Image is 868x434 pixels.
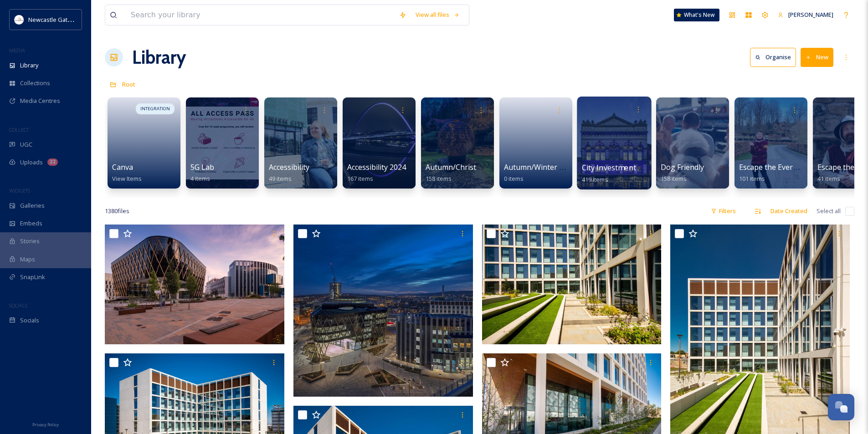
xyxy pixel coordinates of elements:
span: Newcastle Gateshead Initiative [28,15,112,24]
span: [PERSON_NAME] [788,10,833,19]
span: 1380 file s [105,207,129,215]
span: 158 items [426,174,452,183]
a: Dog Friendly158 items [661,163,704,183]
span: Embeds [20,219,42,228]
span: 41 items [817,174,840,183]
span: Escape the Everyday 2022 [739,162,827,172]
a: Autumn/Winter Partner Submissions 20250 items [504,163,649,183]
span: Galleries [20,201,45,210]
button: Organise [750,48,796,66]
span: Media Centres [20,97,60,105]
div: 22 [47,158,58,166]
div: Filters [706,202,740,220]
span: WIDGETS [9,187,30,194]
span: Uploads [20,158,43,167]
img: DqD9wEUd_400x400.jpg [15,15,24,24]
a: INTEGRATIONCanvaView Items [105,93,183,189]
span: Dog Friendly [661,162,704,172]
span: SnapLink [20,273,45,281]
a: City Investment Images419 items [582,163,664,184]
span: 419 items [582,175,608,183]
span: 158 items [661,174,687,183]
span: UGC [20,140,32,149]
span: 4 items [190,174,210,183]
span: MEDIA [9,47,25,54]
span: Maps [20,255,35,264]
a: [PERSON_NAME] [773,6,838,24]
a: What's New [674,9,719,21]
a: Root [122,79,135,90]
button: Open Chat [828,394,854,420]
a: 5G Lab4 items [190,163,214,183]
span: 0 items [504,174,524,183]
span: Accessibility 2024 [347,162,406,172]
img: Helix 090120200 - Credit Graeme Peacock.jpg [293,225,473,397]
span: 167 items [347,174,373,183]
span: Library [20,61,38,70]
input: Search your library [126,5,395,25]
button: New [801,48,833,66]
a: Organise [750,48,801,66]
span: Root [122,80,135,88]
span: Autumn/Christmas Campaign 25 [426,162,537,172]
span: Stories [20,237,40,245]
a: Library [132,44,186,71]
a: Accessibility49 items [269,163,309,183]
span: City Investment Images [582,163,664,173]
span: Privacy Policy [32,422,59,428]
a: Escape the Everyday 2022101 items [739,163,827,183]
span: 49 items [269,174,292,183]
span: View Items [112,174,142,183]
span: 101 items [739,174,765,183]
span: 5G Lab [190,162,214,172]
span: Accessibility [269,162,309,172]
span: Canva [112,162,133,172]
span: COLLECT [9,126,29,133]
span: Autumn/Winter Partner Submissions 2025 [504,162,649,172]
a: Accessibility 2024167 items [347,163,406,183]
span: INTEGRATION [140,106,170,112]
div: Date Created [766,202,812,220]
img: KIER-BIO-3971.jpg [482,225,662,344]
span: Collections [20,79,50,87]
span: Select all [817,207,841,215]
a: View all files [411,6,464,24]
a: Privacy Policy [32,419,59,429]
a: Autumn/Christmas Campaign 25158 items [426,163,537,183]
span: Socials [20,316,39,325]
img: NICD and FDC - Credit Gillespies.jpg [105,225,284,344]
span: SOCIALS [9,302,27,309]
